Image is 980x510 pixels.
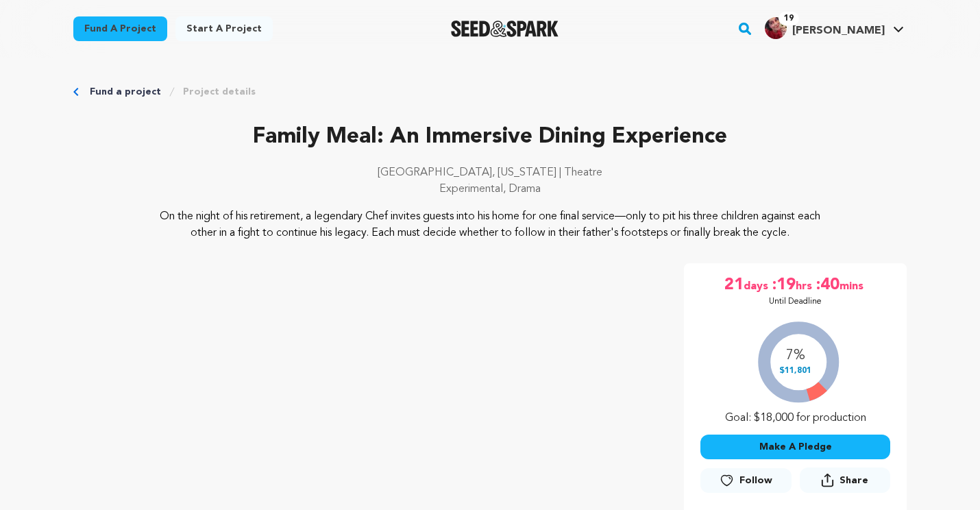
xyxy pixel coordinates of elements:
[815,274,840,296] span: :40
[73,165,907,181] p: [GEOGRAPHIC_DATA], [US_STATE] | Theatre
[792,25,885,36] span: [PERSON_NAME]
[840,474,868,487] span: Share
[762,14,907,43] span: Siobhan O.'s Profile
[840,274,866,296] span: mins
[451,21,559,37] img: Seed&Spark Logo Dark Mode
[73,85,907,99] div: Breadcrumb
[700,435,890,459] button: Make A Pledge
[90,85,161,99] a: Fund a project
[796,274,815,296] span: hrs
[700,468,791,493] button: Follow
[724,274,744,296] span: 21
[800,467,890,498] span: Share
[739,474,772,487] span: Follow
[451,21,559,37] a: Seed&Spark Homepage
[800,467,890,493] button: Share
[73,121,907,154] p: Family Meal: An Immersive Dining Experience
[175,16,273,41] a: Start a project
[765,17,885,39] div: Siobhan O.'s Profile
[183,85,256,99] a: Project details
[157,208,824,241] p: On the night of his retirement, a legendary Chef invites guests into his home for one final servi...
[771,274,796,296] span: :19
[769,296,822,307] p: Until Deadline
[765,17,787,39] img: 9c064c1b743f605b.jpg
[744,274,771,296] span: days
[762,14,907,39] a: Siobhan O.'s Profile
[73,16,167,41] a: Fund a project
[73,181,907,197] p: Experimental, Drama
[779,12,799,25] span: 19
